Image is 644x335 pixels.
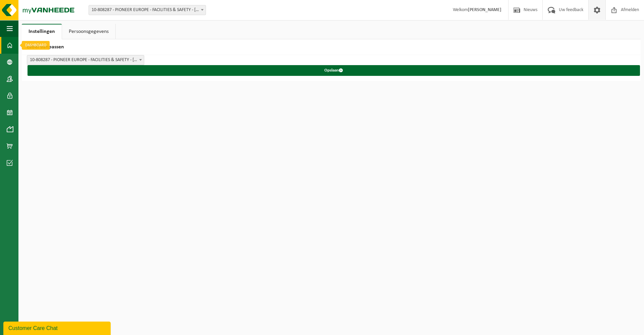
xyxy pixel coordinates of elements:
span: 10-808287 - PIONEER EUROPE - FACILITIES & SAFETY - MELSELE [89,5,206,15]
a: Instellingen [22,24,62,39]
h2: Label aanpassen [22,39,641,55]
span: 10-808287 - PIONEER EUROPE - FACILITIES & SAFETY - MELSELE [27,55,144,65]
span: 10-808287 - PIONEER EUROPE - FACILITIES & SAFETY - MELSELE [89,5,206,15]
a: Persoonsgegevens [62,24,115,39]
button: Opslaan [28,65,640,76]
span: 10-808287 - PIONEER EUROPE - FACILITIES & SAFETY - MELSELE [27,55,144,65]
strong: [PERSON_NAME] [468,7,501,12]
iframe: chat widget [3,320,112,335]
